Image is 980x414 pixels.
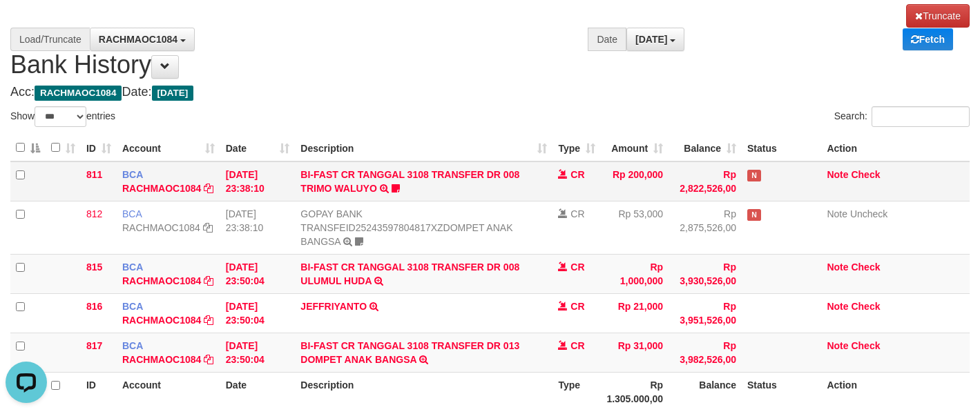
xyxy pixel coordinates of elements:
[86,301,102,312] span: 816
[601,161,669,201] td: Rp 200,000
[827,340,848,351] a: Note
[300,301,367,312] a: JEFFRIYANTO
[10,106,115,127] label: Show entries
[122,262,143,273] span: BCA
[204,183,213,194] a: Copy RACHMAOC1084 to clipboard
[10,4,970,79] h1: Bank History
[827,301,848,312] a: Note
[122,222,200,233] a: RACHMAOC1084
[122,315,201,326] a: RACHMAOC1084
[669,161,742,201] td: Rp 2,822,526,00
[220,372,296,411] th: Date
[203,222,213,233] a: Copy RACHMAOC1084 to clipboard
[10,135,46,161] th: : activate to sort column descending
[35,86,122,101] span: RACHMAOC1084
[10,86,970,99] h4: Acc: Date:
[86,262,102,273] span: 815
[86,208,102,219] span: 812
[850,208,887,219] a: Uncheck
[669,201,742,254] td: Rp 2,875,526,00
[635,34,667,45] span: [DATE]
[220,161,296,201] td: [DATE] 23:38:10
[81,372,117,411] th: ID
[570,262,584,273] span: CR
[122,208,142,219] span: BCA
[220,201,296,254] td: [DATE] 23:38:10
[601,135,669,161] th: Amount: activate to sort column ascending
[570,208,584,219] span: CR
[122,301,143,312] span: BCA
[570,340,584,351] span: CR
[553,135,601,161] th: Type: activate to sort column ascending
[553,372,601,411] th: Type
[300,340,519,365] a: BI-FAST CR TANGGAL 3108 TRANSFER DR 013 DOMPET ANAK BANGSA
[117,372,220,411] th: Account
[851,301,880,312] a: Check
[220,254,296,293] td: [DATE] 23:50:04
[906,4,970,28] a: Truncate
[295,372,553,411] th: Description
[152,86,194,101] span: [DATE]
[747,170,761,181] span: Has Note
[570,169,584,180] span: CR
[669,293,742,333] td: Rp 3,951,526,00
[827,208,847,219] a: Note
[851,340,880,351] a: Check
[747,209,761,221] span: Has Note
[601,293,669,333] td: Rp 21,000
[220,333,296,372] td: [DATE] 23:50:04
[300,169,519,194] a: BI-FAST CR TANGGAL 3108 TRANSFER DR 008 TRIMO WALUYO
[90,28,195,51] button: RACHMAOC1084
[626,28,684,51] button: [DATE]
[220,135,296,161] th: Date: activate to sort column ascending
[851,169,880,180] a: Check
[122,340,143,351] span: BCA
[300,208,512,247] a: GOPAY BANK TRANSFEID25243597804817XZDOMPET ANAK BANGSA
[821,372,970,411] th: Action
[851,262,880,273] a: Check
[742,135,821,161] th: Status
[827,169,848,180] a: Note
[669,135,742,161] th: Balance: activate to sort column ascending
[6,6,47,47] button: Open LiveChat chat widget
[122,169,143,180] span: BCA
[669,254,742,293] td: Rp 3,930,526,00
[10,28,90,51] div: Load/Truncate
[821,135,970,161] th: Action
[300,262,519,286] a: BI-FAST CR TANGGAL 3108 TRANSFER DR 008 ULUMUL HUDA
[86,340,102,351] span: 817
[86,169,102,180] span: 811
[35,106,86,127] select: Showentries
[117,135,220,161] th: Account: activate to sort column ascending
[295,135,553,161] th: Description: activate to sort column ascending
[601,201,669,254] td: Rp 53,000
[601,254,669,293] td: Rp 1,000,000
[122,275,201,286] a: RACHMAOC1084
[46,135,81,161] th: : activate to sort column ascending
[588,28,626,51] div: Date
[903,28,953,50] a: Fetch
[669,372,742,411] th: Balance
[827,262,848,273] a: Note
[601,372,669,411] th: Rp 1.305.000,00
[204,354,213,365] a: Copy RACHMAOC1084 to clipboard
[204,315,213,326] a: Copy RACHMAOC1084 to clipboard
[834,106,970,127] label: Search:
[220,293,296,333] td: [DATE] 23:50:04
[81,135,117,161] th: ID: activate to sort column ascending
[742,372,821,411] th: Status
[601,333,669,372] td: Rp 31,000
[669,333,742,372] td: Rp 3,982,526,00
[872,106,970,127] input: Search:
[570,301,584,312] span: CR
[122,183,201,194] a: RACHMAOC1084
[99,34,177,45] span: RACHMAOC1084
[122,354,201,365] a: RACHMAOC1084
[204,275,213,286] a: Copy RACHMAOC1084 to clipboard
